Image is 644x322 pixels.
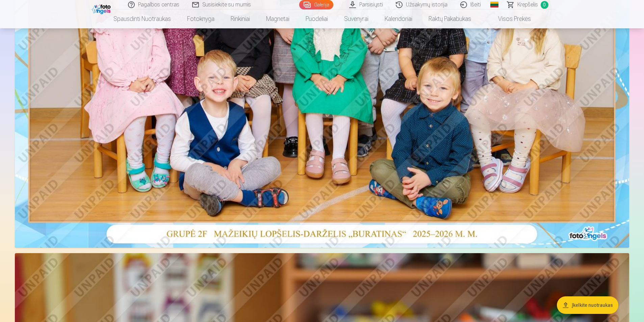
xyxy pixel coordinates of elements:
[105,9,179,28] a: Spausdinti nuotraukas
[420,9,479,28] a: Raktų pakabukas
[479,9,539,28] a: Visos prekės
[557,296,618,314] button: Įkelkite nuotraukas
[336,9,377,28] a: Suvenyrai
[92,3,112,14] img: /fa2
[179,9,223,28] a: Fotoknyga
[258,9,298,28] a: Magnetai
[517,1,538,9] span: Krepšelis
[223,9,258,28] a: Rinkiniai
[377,9,420,28] a: Kalendoriai
[298,9,336,28] a: Puodeliai
[541,1,548,9] span: 0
